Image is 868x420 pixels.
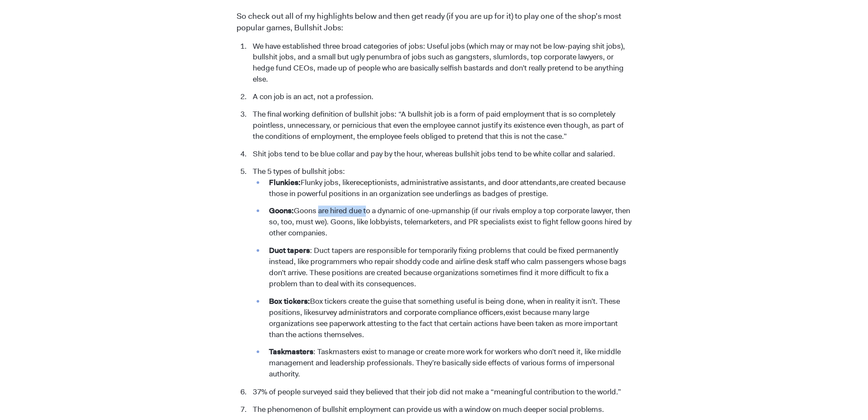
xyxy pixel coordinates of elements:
[269,245,310,256] strong: Duct tapers
[269,296,310,306] strong: Box tickers:
[269,347,313,357] strong: Taskmasters
[248,404,631,415] li: The phenomenon of bullshit employment can provide us with a window on much deeper social problems.
[265,296,631,341] li: Box tickers create the guise that something useful is being done, when in reality it isn’t. These...
[248,387,631,398] li: 37% of people surveyed said they believed that their job did not make a “meaningful contribution ...
[269,206,294,216] strong: Goons:
[265,177,631,200] li: Flunky jobs, like are created because those in powerful positions in an organization see underlin...
[265,245,631,290] li: : Duct tapers are responsible for temporarily fixing problems that could be fixed permanently ins...
[354,177,558,188] span: receptionists, administrative assistants, and door attendants,
[315,307,506,317] span: survey administrators and corporate compliance officers,
[269,177,301,188] strong: Flunkies:
[265,347,631,380] li: : Taskmasters exist to manage or create more work for workers who don’t need it, like middle mana...
[248,91,631,103] li: A con job is an act, not a profession.
[265,206,631,239] li: Goons are hired due to a dynamic of one-upmanship (if our rivals employ a top corporate lawyer, t...
[248,166,631,380] li: The 5 types of bullshit jobs:
[237,11,631,34] p: So check out all of my highlights below and then get ready (if you are up for it) to play one of ...
[248,149,631,160] li: Shit jobs tend to be blue collar and pay by the hour, whereas bullshit jobs tend to be white coll...
[248,109,631,142] li: The final working definition of bullshit jobs: “A bullshit job is a form of paid employment that ...
[248,41,631,85] li: We have established three broad categories of jobs: Useful jobs (which may or may not be low-payi...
